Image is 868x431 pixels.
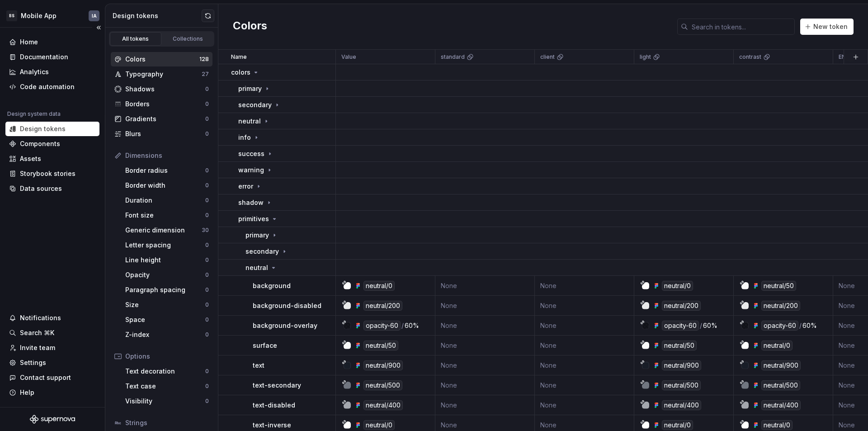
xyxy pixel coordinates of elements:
[30,415,75,424] svg: Supernova Logo
[92,21,105,34] button: Collapse sidebar
[662,321,699,331] div: opacity-60
[363,360,403,370] div: neutral/900
[205,256,209,264] div: 0
[435,395,535,415] td: None
[125,55,199,64] div: Colors
[205,85,209,93] div: 0
[535,355,634,375] td: None
[125,315,205,324] div: Space
[125,270,205,279] div: Opacity
[5,137,99,151] a: Components
[205,212,209,219] div: 0
[125,300,205,309] div: Size
[205,271,209,279] div: 0
[111,97,212,111] a: Borders0
[535,276,634,296] td: None
[662,380,701,390] div: neutral/500
[122,238,212,252] a: Letter spacing0
[253,341,277,350] p: surface
[20,38,38,47] div: Home
[401,321,404,331] div: /
[20,124,66,133] div: Design tokens
[122,193,212,208] a: Duration0
[205,100,209,108] div: 0
[125,256,205,265] div: Line height
[125,418,209,427] div: Strings
[205,286,209,294] div: 0
[761,321,798,331] div: opacity-60
[363,341,398,350] div: neutral/50
[125,114,205,123] div: Gradients
[802,321,817,331] div: 60%
[761,341,793,350] div: neutral/0
[688,19,795,35] input: Search in tokens...
[205,331,209,338] div: 0
[761,281,796,291] div: neutral/50
[20,313,61,322] div: Notifications
[125,211,205,220] div: Font size
[122,283,212,297] a: Paragraph spacing0
[238,214,269,223] p: primitives
[341,53,356,61] p: Value
[122,223,212,237] a: Generic dimension30
[122,253,212,267] a: Line height0
[662,400,701,410] div: neutral/400
[5,355,99,370] a: Settings
[122,298,212,312] a: Size0
[363,380,402,390] div: neutral/500
[800,19,854,35] button: New token
[5,326,99,340] button: Search ⌘K
[125,70,202,79] div: Typography
[205,383,209,390] div: 0
[205,182,209,189] div: 0
[122,364,212,379] a: Text decoration0
[238,84,262,93] p: primary
[7,110,61,118] div: Design system data
[20,139,60,148] div: Components
[662,341,697,350] div: neutral/50
[20,373,71,382] div: Contact support
[535,296,634,316] td: None
[122,163,212,178] a: Border radius0
[662,420,693,430] div: neutral/0
[205,398,209,405] div: 0
[5,311,99,325] button: Notifications
[20,82,75,91] div: Code automation
[5,65,99,79] a: Analytics
[125,85,205,94] div: Shadows
[205,242,209,249] div: 0
[205,197,209,204] div: 0
[21,11,57,20] div: Mobile App
[125,330,205,339] div: Z-index
[20,184,62,193] div: Data sources
[5,50,99,64] a: Documentation
[363,420,395,430] div: neutral/0
[761,400,801,410] div: neutral/400
[205,368,209,375] div: 0
[122,394,212,408] a: Visibility0
[253,381,301,390] p: text-secondary
[435,316,535,336] td: None
[535,336,634,355] td: None
[113,35,158,43] div: All tokens
[761,360,801,370] div: neutral/900
[125,241,205,250] div: Letter spacing
[238,100,272,109] p: secondary
[703,321,717,331] div: 60%
[20,358,46,367] div: Settings
[205,316,209,323] div: 0
[111,52,212,66] a: Colors128
[122,208,212,223] a: Font size0
[238,166,264,175] p: warning
[799,321,802,331] div: /
[253,321,317,330] p: background-overlay
[122,268,212,282] a: Opacity0
[435,355,535,375] td: None
[122,327,212,342] a: Z-index0
[125,397,205,406] div: Visibility
[5,181,99,196] a: Data sources
[253,401,295,410] p: text-disabled
[253,361,264,370] p: text
[441,53,465,61] p: standard
[199,56,209,63] div: 128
